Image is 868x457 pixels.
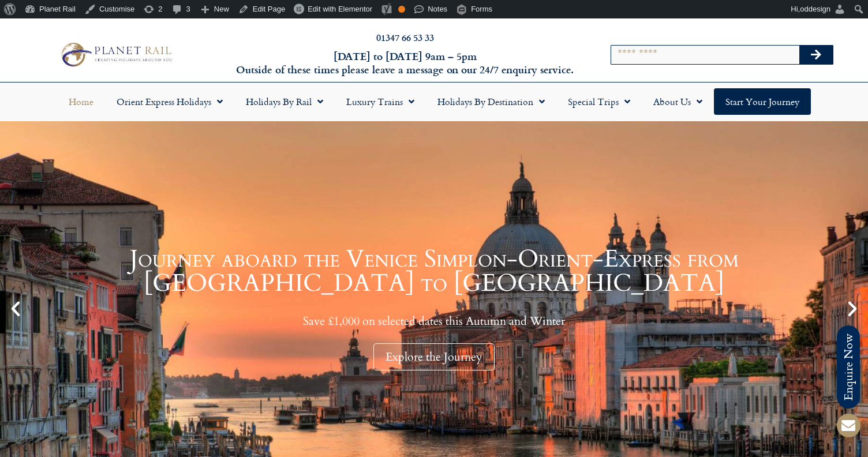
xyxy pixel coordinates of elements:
[373,343,495,370] div: Explore the Journey
[714,88,811,115] a: Start your Journey
[335,88,426,115] a: Luxury Trains
[6,299,25,319] div: Previous slide
[556,88,642,115] a: Special Trips
[57,88,105,115] a: Home
[376,31,434,44] a: 01347 66 53 33
[29,247,839,295] h1: Journey aboard the Venice Simplon-Orient-Express from [GEOGRAPHIC_DATA] to [GEOGRAPHIC_DATA]
[398,6,405,13] div: OK
[642,88,714,115] a: About Us
[843,299,862,319] div: Next slide
[800,5,830,13] span: oddesign
[308,5,372,13] span: Edit with Elementor
[234,88,335,115] a: Holidays by Rail
[426,88,556,115] a: Holidays by Destination
[6,88,862,115] nav: Menu
[29,314,839,328] p: Save £1,000 on selected dates this Autumn and Winter
[105,88,234,115] a: Orient Express Holidays
[234,50,576,77] h6: [DATE] to [DATE] 9am – 5pm Outside of these times please leave a message on our 24/7 enquiry serv...
[799,46,833,64] button: Search
[57,40,175,69] img: Planet Rail Train Holidays Logo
